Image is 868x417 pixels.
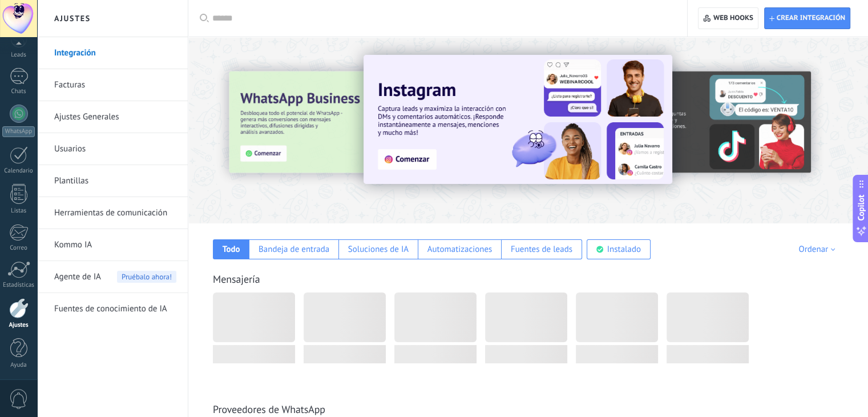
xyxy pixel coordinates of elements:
[2,207,35,215] div: Listas
[54,229,176,261] a: Kommo IA
[2,322,35,329] div: Ajustes
[568,71,811,173] img: Slide 2
[213,272,260,286] a: Mensajería
[2,126,35,137] div: WhatsApp
[764,7,850,29] button: Crear integración
[37,197,188,229] li: Herramientas de comunicación
[54,37,176,69] a: Integración
[698,7,758,29] button: Web hooks
[37,69,188,101] li: Facturas
[348,244,409,255] div: Soluciones de IA
[798,244,839,255] div: Ordenar
[54,165,176,197] a: Plantillas
[2,51,35,59] div: Leads
[117,271,176,283] span: Pruébalo ahora!
[54,197,176,229] a: Herramientas de comunicación
[54,69,176,101] a: Facturas
[855,195,867,221] span: Copilot
[223,244,240,255] div: Todo
[54,293,176,325] a: Fuentes de conocimiento de IA
[54,261,101,293] span: Agente de IA
[427,244,492,255] div: Automatizaciones
[2,362,35,369] div: Ayuda
[54,133,176,165] a: Usuarios
[511,244,572,255] div: Fuentes de leads
[259,244,329,255] div: Bandeja de entrada
[213,403,325,416] a: Proveedores de WhatsApp
[713,14,753,23] span: Web hooks
[37,229,188,261] li: Kommo IA
[607,244,641,255] div: Instalado
[777,14,845,23] span: Crear integración
[54,261,176,293] a: Agente de IAPruébalo ahora!
[54,101,176,133] a: Ajustes Generales
[2,282,35,289] div: Estadísticas
[37,165,188,197] li: Plantillas
[229,71,472,173] img: Slide 3
[37,101,188,133] li: Ajustes Generales
[2,167,35,175] div: Calendario
[37,133,188,165] li: Usuarios
[37,293,188,324] li: Fuentes de conocimiento de IA
[2,88,35,95] div: Chats
[37,37,188,69] li: Integración
[37,261,188,293] li: Agente de IA
[364,55,672,184] img: Slide 1
[2,244,35,252] div: Correo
